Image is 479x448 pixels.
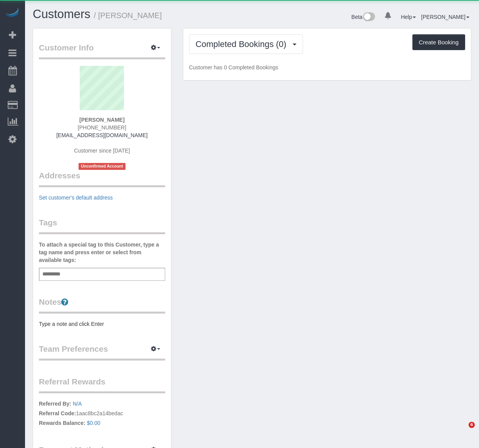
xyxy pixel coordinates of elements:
[189,34,303,54] button: Completed Bookings (0)
[39,409,76,417] label: Referral Code:
[39,241,165,264] label: To attach a special tag to this Customer, type a tag name and press enter or select from availabl...
[469,422,475,428] span: 6
[39,320,165,328] pre: Type a note and click Enter
[87,420,100,426] a: $0.00
[39,217,165,234] legend: Tags
[189,64,465,71] p: Customer has 0 Completed Bookings
[39,400,165,429] p: 1aac8bc2a14bedac
[196,39,290,49] span: Completed Bookings (0)
[79,117,124,123] strong: [PERSON_NAME]
[421,14,469,20] a: [PERSON_NAME]
[56,132,147,138] a: [EMAIL_ADDRESS][DOMAIN_NAME]
[39,195,113,201] a: Set customer's default address
[412,34,465,50] button: Create Booking
[94,11,162,20] small: / [PERSON_NAME]
[401,14,416,20] a: Help
[453,422,471,440] iframe: Intercom live chat
[39,400,71,408] label: Referred By:
[74,148,130,154] span: Customer since [DATE]
[39,343,165,361] legend: Team Preferences
[79,163,126,169] span: Unconfirmed Account
[39,296,165,314] legend: Notes
[39,42,165,59] legend: Customer Info
[78,124,126,131] span: [PHONE_NUMBER]
[33,7,90,21] a: Customers
[73,401,82,407] a: N/A
[362,12,375,22] img: New interface
[39,419,85,427] label: Rewards Balance:
[39,376,165,393] legend: Referral Rewards
[5,8,20,18] img: Automaid Logo
[352,14,375,20] a: Beta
